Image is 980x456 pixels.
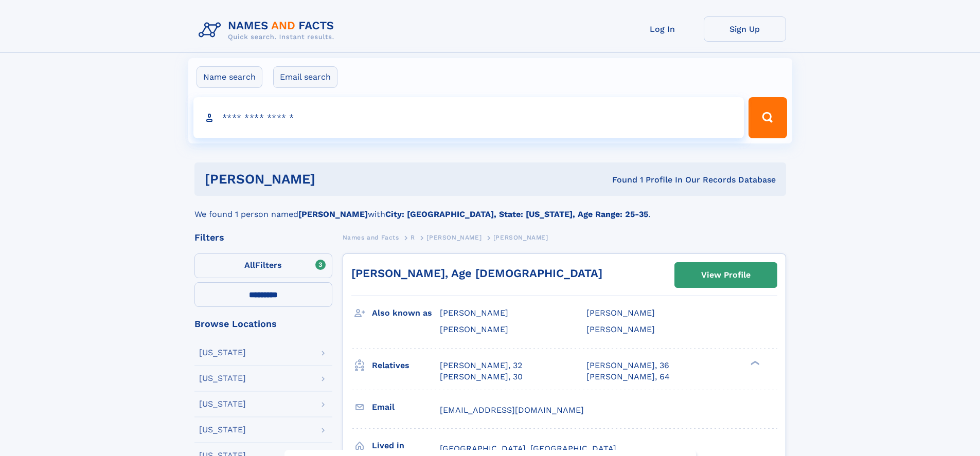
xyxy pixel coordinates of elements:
[586,371,670,382] a: [PERSON_NAME], 64
[194,233,332,242] div: Filters
[199,400,246,408] div: [US_STATE]
[748,359,760,366] div: ❯
[199,349,246,357] div: [US_STATE]
[440,405,584,415] span: [EMAIL_ADDRESS][DOMAIN_NAME]
[372,357,440,374] h3: Relatives
[199,374,246,382] div: [US_STATE]
[440,324,508,334] span: [PERSON_NAME]
[372,437,440,454] h3: Lived in
[440,360,522,371] a: [PERSON_NAME], 32
[464,174,776,186] div: Found 1 Profile In Our Records Database
[273,66,337,88] label: Email search
[194,253,332,278] label: Filters
[244,260,255,270] span: All
[704,16,786,42] a: Sign Up
[197,66,262,88] label: Name search
[749,97,787,138] button: Search Button
[343,231,399,244] a: Names and Facts
[372,304,440,322] h3: Also known as
[194,16,343,44] img: Logo Names and Facts
[586,308,655,318] span: [PERSON_NAME]
[440,371,523,382] a: [PERSON_NAME], 30
[675,263,777,287] a: View Profile
[351,267,602,280] a: [PERSON_NAME], Age [DEMOGRAPHIC_DATA]
[440,308,508,318] span: [PERSON_NAME]
[426,234,482,241] span: [PERSON_NAME]
[493,234,548,241] span: [PERSON_NAME]
[440,444,616,453] span: [GEOGRAPHIC_DATA], [GEOGRAPHIC_DATA]
[701,263,751,287] div: View Profile
[385,209,648,219] b: City: [GEOGRAPHIC_DATA], State: [US_STATE], Age Range: 25-35
[298,209,368,219] b: [PERSON_NAME]
[372,398,440,416] h3: Email
[586,360,669,371] a: [PERSON_NAME], 36
[411,234,415,241] span: R
[193,97,744,138] input: search input
[426,231,482,244] a: [PERSON_NAME]
[586,324,655,334] span: [PERSON_NAME]
[205,173,464,186] h1: [PERSON_NAME]
[194,196,786,221] div: We found 1 person named with .
[621,16,704,42] a: Log In
[411,231,415,244] a: R
[199,426,246,434] div: [US_STATE]
[194,319,332,329] div: Browse Locations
